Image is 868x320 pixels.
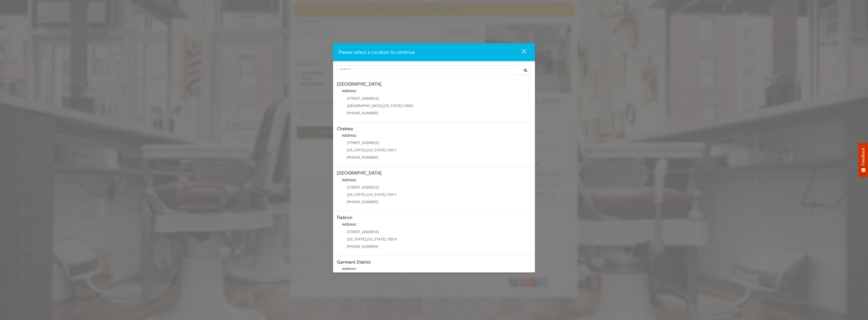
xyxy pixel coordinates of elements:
b: Flatiron [337,214,352,220]
span: [US_STATE] [367,148,386,152]
span: Feedback [861,148,865,165]
span: , [386,148,387,152]
button: close dialog [512,47,529,57]
span: , [366,192,367,197]
span: Please select a Location to continue [339,49,415,55]
span: [STREET_ADDRESS] [347,185,379,190]
b: Address: [342,88,357,93]
b: Address: [342,177,357,182]
span: [PHONE_NUMBER] [347,199,378,204]
b: Address: [342,222,357,227]
b: Address: [342,133,357,138]
span: [STREET_ADDRESS] [347,229,379,234]
span: [STREET_ADDRESS] [347,140,379,145]
span: [US_STATE] [367,192,386,197]
span: [GEOGRAPHIC_DATA] [347,103,382,108]
span: , [382,103,383,108]
div: Center Select [337,65,531,78]
span: [US_STATE] [367,237,386,241]
span: , [366,237,367,241]
span: [US_STATE] [383,103,402,108]
span: [US_STATE] [347,192,366,197]
button: Feedback - Show survey [858,143,868,177]
span: 10010 [387,237,397,241]
span: , [386,237,387,241]
span: [STREET_ADDRESS] [347,96,379,101]
span: 10003 [403,103,413,108]
span: , [386,192,387,197]
b: Address: [342,266,357,271]
span: [PHONE_NUMBER] [347,244,378,249]
b: Chelsea [337,125,353,131]
b: [GEOGRAPHIC_DATA] [337,170,382,176]
span: , [366,148,367,152]
span: 10011 [387,148,397,152]
span: , [402,103,403,108]
b: Garment District [337,259,371,265]
span: [US_STATE] [347,148,366,152]
span: 10011 [387,192,397,197]
input: Search Center [337,65,520,75]
span: [PHONE_NUMBER] [347,155,378,160]
div: close dialog [516,49,526,56]
b: [GEOGRAPHIC_DATA] [337,81,382,87]
span: [PHONE_NUMBER] [347,111,378,115]
span: [US_STATE] [347,237,366,241]
i: Search button [523,68,528,72]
